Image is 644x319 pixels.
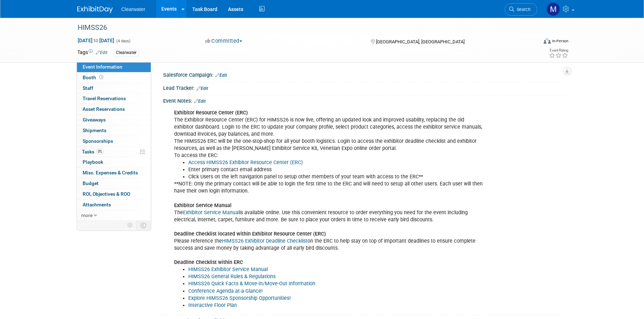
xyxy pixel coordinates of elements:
div: Salesforce Campaign: [163,70,567,79]
span: 0% [96,149,104,154]
span: Travel Reservations [83,96,126,101]
a: Edit [96,50,107,55]
span: Asset Reservations [83,106,125,112]
span: ROI, Objectives & ROO [83,191,130,197]
td: Toggle Event Tabs [137,221,151,230]
a: HIMSS26 Exhibitor Deadline Checklist [222,238,307,244]
span: Sponsorships [83,138,113,144]
a: Misc. Expenses & Credits [77,168,151,178]
a: Explore HIMSS26 Sponsorship Opportunities! [188,295,291,301]
span: Booth [83,75,105,80]
a: Playbook [77,157,151,167]
a: Interactive Floor Plan [188,302,237,308]
img: Monica Pastor [546,2,560,16]
div: Clearwater [114,49,139,56]
a: Budget [77,178,151,189]
span: Event Information [83,64,122,70]
a: Travel Reservations [77,93,151,104]
span: to [93,38,99,43]
td: Tags [77,49,107,57]
a: Shipments [77,125,151,136]
div: The Exhibitor Resource Center (ERC) for HIMSS26 is now live, offering an updated look and improve... [169,106,489,313]
a: Access HIMSS26 Exhibitor Resource Center (ERC) [188,159,303,166]
li: Enter primary contact email address [188,166,484,173]
b: Deadline Checklist within ERC [174,259,243,265]
a: Asset Reservations [77,104,151,114]
a: Giveaways [77,115,151,125]
a: ROI, Objectives & ROO [77,189,151,199]
span: Giveaways [83,117,106,123]
span: Staff [83,85,93,91]
td: Personalize Event Tab Strip [124,221,137,230]
a: Tasks0% [77,147,151,157]
span: (4 days) [116,39,131,43]
span: [DATE] [DATE] [77,37,115,44]
a: Booth [77,72,151,83]
div: In-Person [552,38,568,44]
img: Format-Inperson.png [544,38,551,44]
span: more [81,212,93,218]
a: Sponsorships [77,136,151,146]
a: Conference Agenda at-a-Glance! [188,288,263,294]
b: Exhibitor Service Manual [174,202,232,209]
span: Budget [83,180,99,186]
li: Click Users on the left navigation panel to setup other members of your team with access to the E... [188,173,484,180]
span: Shipments [83,128,106,133]
span: Attachments [83,202,111,207]
span: Tasks [82,149,104,155]
a: HIMSS26 General Rules & Regulations [188,274,276,280]
span: Playbook [83,159,103,165]
b: Deadline Checklist located within Exhibitor Resource Center (ERC) [174,231,326,237]
div: Event Format [495,37,568,48]
div: HIMSS26 [75,21,527,34]
span: Booth not reserved yet [98,75,105,80]
img: ExhibitDay [77,6,113,13]
div: Event Notes: [163,96,567,105]
a: HIMSS26 Exhibitor Service Manual [188,266,268,272]
div: Lead Tracker: [163,83,567,92]
a: Staff [77,83,151,93]
span: Misc. Expenses & Credits [83,170,138,175]
a: Search [505,3,537,16]
a: more [77,210,151,221]
span: Clearwater [121,6,145,12]
a: Edit [196,86,208,91]
a: Edit [215,73,227,78]
button: Committed [203,37,245,45]
div: Event Rating [549,49,568,52]
a: HIMSS26 Quick Facts & Move-In/Move-Out Information [188,281,315,287]
a: Edit [194,99,206,104]
a: Attachments [77,200,151,210]
span: [GEOGRAPHIC_DATA], [GEOGRAPHIC_DATA] [376,39,465,44]
span: Search [514,7,531,12]
a: Exhibitor Service Manual [183,210,239,216]
a: Event Information [77,62,151,72]
b: Exhibitor Resource Center (ERC) [174,110,248,116]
